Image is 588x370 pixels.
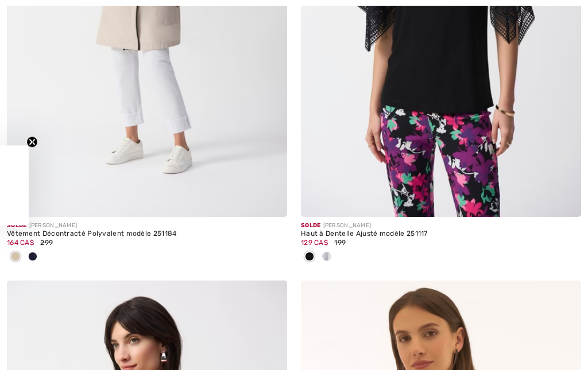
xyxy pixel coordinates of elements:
[7,230,287,238] div: Vêtement Décontracté Polyvalent modèle 251184
[40,239,53,247] span: 299
[334,239,346,247] span: 199
[301,239,328,247] span: 129 CA$
[7,221,287,230] div: [PERSON_NAME]
[7,222,27,229] span: Solde
[318,248,335,267] div: Vanilla 30
[301,222,321,229] span: Solde
[301,221,581,230] div: [PERSON_NAME]
[301,230,581,238] div: Haut à Dentelle Ajusté modèle 251117
[26,136,38,147] button: Close teaser
[7,239,34,247] span: 164 CA$
[301,248,318,267] div: Black
[7,248,24,267] div: Moonstone/black
[24,248,41,267] div: Midnight Blue/Vanilla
